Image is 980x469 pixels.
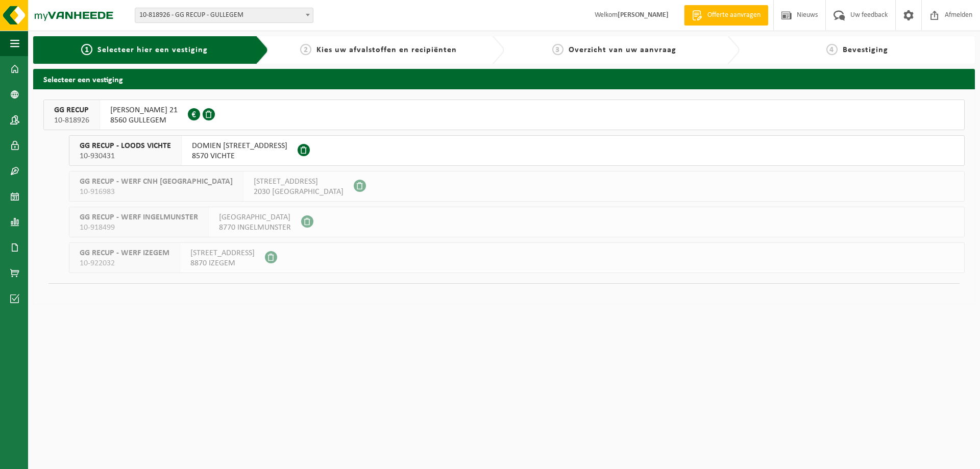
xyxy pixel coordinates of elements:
span: 10-918499 [80,223,198,233]
strong: [PERSON_NAME] [618,11,669,19]
span: 10-916983 [80,187,233,197]
span: 10-818926 - GG RECUP - GULLEGEM [135,8,313,22]
span: 10-818926 - GG RECUP - GULLEGEM [135,8,313,23]
span: [STREET_ADDRESS] [254,177,344,187]
span: 8570 VICHTE [192,151,287,161]
span: 2030 [GEOGRAPHIC_DATA] [254,187,344,197]
span: GG RECUP [54,105,89,115]
span: GG RECUP - WERF CNH [GEOGRAPHIC_DATA] [80,177,233,187]
button: GG RECUP - LOODS VICHTE 10-930431 DOMIEN [STREET_ADDRESS]8570 VICHTE [69,135,965,166]
span: Kies uw afvalstoffen en recipiënten [316,46,457,54]
span: DOMIEN [STREET_ADDRESS] [192,141,287,151]
span: Selecteer hier een vestiging [97,46,208,54]
button: GG RECUP 10-818926 [PERSON_NAME] 218560 GULLEGEM [43,100,965,130]
span: [STREET_ADDRESS] [190,248,255,258]
span: Offerte aanvragen [705,10,763,20]
span: 2 [300,44,311,55]
span: 10-930431 [80,151,171,161]
a: Offerte aanvragen [684,5,768,26]
span: 3 [552,44,563,55]
span: [PERSON_NAME] 21 [110,105,178,115]
span: 8560 GULLEGEM [110,115,178,126]
span: Bevestiging [843,46,888,54]
span: GG RECUP - WERF INGELMUNSTER [80,212,198,223]
span: 10-922032 [80,258,169,268]
h2: Selecteer een vestiging [33,69,975,89]
span: Overzicht van uw aanvraag [569,46,676,54]
span: 8770 INGELMUNSTER [219,223,291,233]
span: [GEOGRAPHIC_DATA] [219,212,291,223]
span: 8870 IZEGEM [190,258,255,268]
span: 10-818926 [54,115,89,126]
span: GG RECUP - WERF IZEGEM [80,248,169,258]
span: 4 [826,44,838,55]
span: GG RECUP - LOODS VICHTE [80,141,171,151]
span: 1 [81,44,92,55]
